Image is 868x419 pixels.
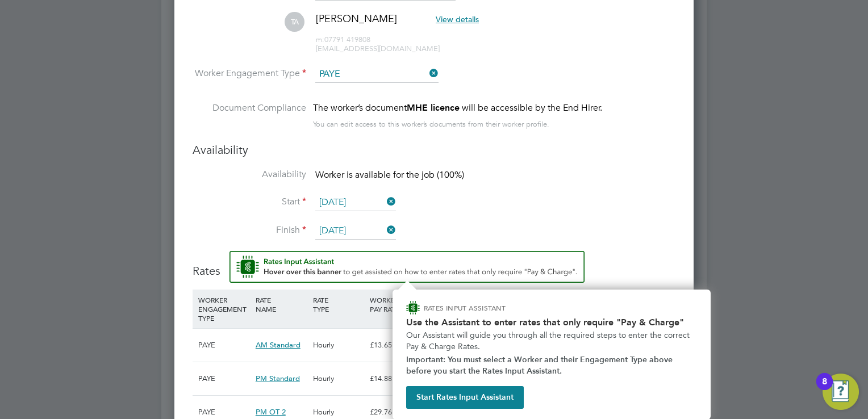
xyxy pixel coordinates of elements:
div: PAYE [195,362,253,395]
div: RATE NAME [253,290,310,319]
input: Select one [315,223,396,240]
span: Worker is available for the job (100%) [315,169,464,181]
div: You can edit access to this worker’s documents from their worker profile. [313,118,549,131]
div: £13.65 [367,329,424,362]
span: PM Standard [256,374,300,383]
input: Select one [315,66,439,83]
label: Finish [193,224,306,236]
span: PM OT 2 [256,407,286,417]
div: Hourly [310,362,368,395]
p: RATES INPUT ASSISTANT [424,303,566,313]
h2: Use the Assistant to enter rates that only require "Pay & Charge" [406,317,697,328]
div: Hourly [310,329,368,362]
div: 8 [822,382,827,396]
span: TA [285,12,304,32]
h3: Availability [193,143,675,157]
span: [EMAIL_ADDRESS][DOMAIN_NAME] [316,44,440,53]
span: 07791 419808 [316,35,370,44]
strong: Important: You must select a Worker and their Engagement Type above before you start the Rates In... [406,355,675,376]
div: The worker’s document will be accessible by the End Hirer. [313,101,602,115]
span: [PERSON_NAME] [316,12,397,25]
div: £14.88 [367,362,424,395]
button: Rate Assistant [229,251,585,283]
div: RATE TYPE [310,290,368,319]
button: Start Rates Input Assistant [406,386,524,409]
span: AM Standard [256,340,301,350]
div: PAYE [195,329,253,362]
label: Start [193,196,306,208]
button: Open Resource Center, 8 new notifications [823,374,859,410]
span: m: [316,35,324,44]
div: WORKER ENGAGEMENT TYPE [195,290,253,328]
b: MHE licence [407,102,460,113]
input: Select one [315,194,396,211]
label: Availability [193,169,306,181]
label: Worker Engagement Type [193,68,306,79]
span: View details [436,14,479,24]
h3: Rates [193,251,675,278]
div: WORKER PAY RATE [367,290,424,319]
img: ENGAGE Assistant Icon [406,301,420,315]
p: Our Assistant will guide you through all the required steps to enter the correct Pay & Charge Rates. [406,330,697,352]
label: Document Compliance [193,101,306,129]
